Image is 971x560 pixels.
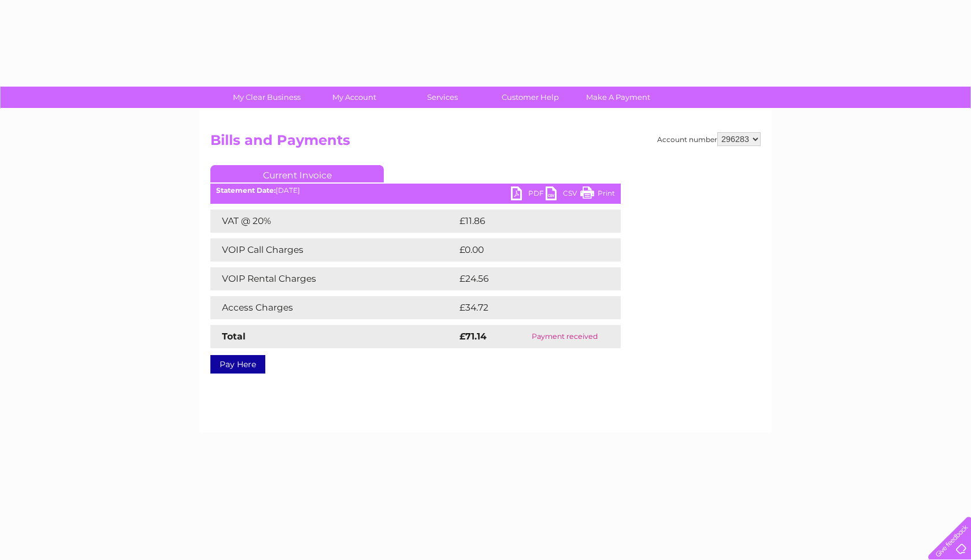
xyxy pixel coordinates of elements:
[457,267,598,290] td: £24.56
[657,132,761,146] div: Account number
[210,296,457,319] td: Access Charges
[210,186,621,195] div: [DATE]
[508,325,621,348] td: Payment received
[483,87,578,108] a: Customer Help
[210,210,457,233] td: VAT @ 20%
[457,296,597,319] td: £34.72
[580,186,615,203] a: Print
[546,186,580,203] a: CSV
[210,238,457,262] td: VOIP Call Charges
[511,186,546,203] a: PDF
[459,331,487,342] strong: £71.14
[210,165,384,182] a: Current Invoice
[210,355,265,374] a: Pay Here
[219,87,314,108] a: My Clear Business
[570,87,666,108] a: Make A Payment
[210,267,457,290] td: VOIP Rental Charges
[216,186,276,195] b: Statement Date:
[395,87,490,108] a: Services
[457,210,595,233] td: £11.86
[222,331,246,342] strong: Total
[210,132,761,154] h2: Bills and Payments
[307,87,402,108] a: My Account
[457,238,594,262] td: £0.00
